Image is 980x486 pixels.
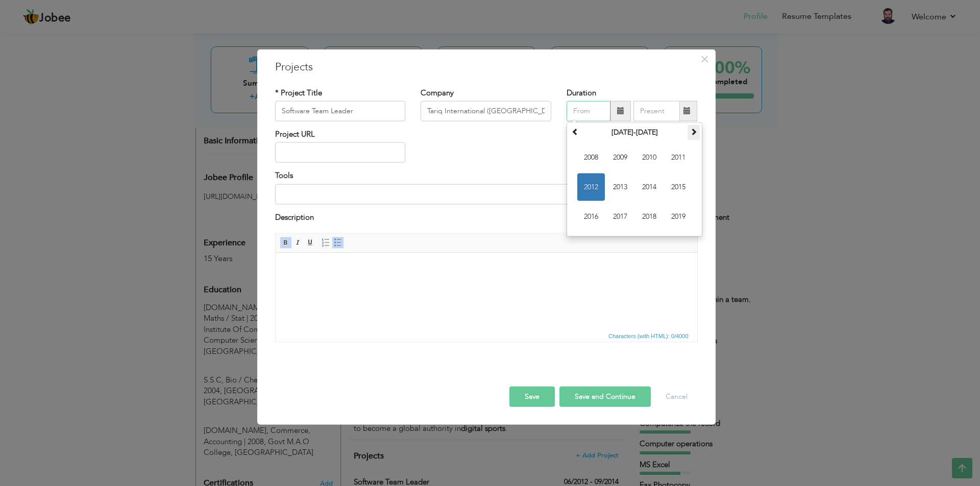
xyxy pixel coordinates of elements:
label: Project URL [275,129,315,140]
button: Close [697,50,713,67]
a: Italic [292,237,304,248]
span: 2011 [665,144,692,171]
button: Save [509,387,555,407]
span: 2012 [577,173,605,201]
label: * Project Title [275,87,322,98]
button: Save and Continue [559,387,651,407]
div: Statistics [606,331,692,341]
span: 2019 [665,203,692,231]
span: 2010 [635,144,663,171]
button: Cancel [655,387,698,407]
span: 2014 [635,173,663,201]
label: Tools [275,170,293,181]
span: Characters (with HTML): 0/4000 [606,331,691,341]
a: Insert/Remove Numbered List [320,237,331,248]
input: From [567,101,610,121]
span: Next Decade [690,128,697,135]
label: Description [275,212,314,223]
span: 2016 [577,203,605,231]
span: 2009 [606,144,634,171]
span: 2018 [635,203,663,231]
span: 2015 [665,173,692,201]
input: Present [633,101,680,121]
span: × [700,49,709,68]
h3: Projects [275,59,698,74]
span: 2013 [606,173,634,201]
span: 2008 [577,144,605,171]
span: Previous Decade [572,128,579,135]
a: Underline [305,237,316,248]
th: Select Decade [581,125,688,140]
label: Company [421,87,454,98]
label: Duration [567,87,596,98]
a: Insert/Remove Bulleted List [332,237,344,248]
a: Bold [280,237,291,248]
span: 2017 [606,203,634,231]
iframe: Rich Text Editor, projectEditor [276,253,697,329]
